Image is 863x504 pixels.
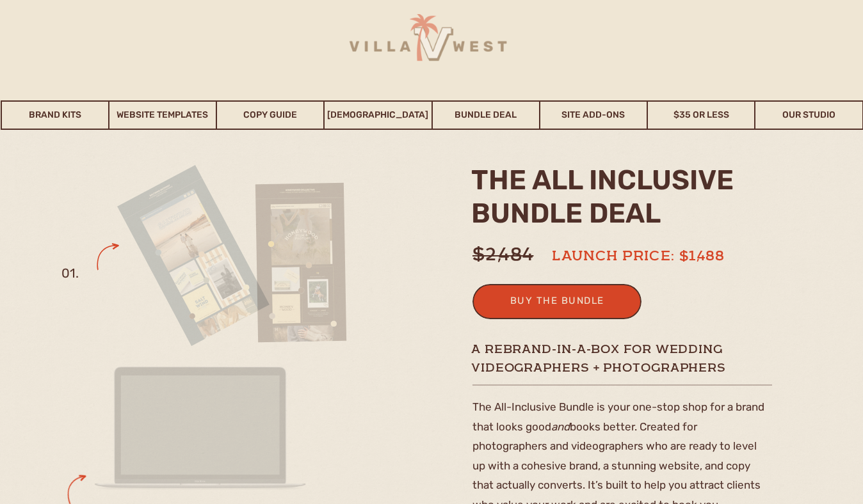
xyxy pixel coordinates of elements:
[471,342,776,375] h1: A rebrand-in-a-box for wedding videographers + photographers
[551,420,570,433] i: and
[540,100,647,130] a: Site Add-Ons
[325,100,431,130] a: [DEMOGRAPHIC_DATA]
[433,100,539,130] a: Bundle Deal
[217,100,323,130] a: Copy Guide
[61,263,82,290] h2: 01.
[109,100,216,130] a: Website Templates
[494,292,620,313] a: buy the bundle
[472,247,533,265] strike: $2,484
[648,100,754,130] a: $35 or Less
[471,164,765,238] h2: the ALL INCLUSIVE BUNDLE deal
[2,100,108,130] a: Brand Kits
[755,100,862,130] a: Our Studio
[552,246,748,262] h1: launch price: $1,488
